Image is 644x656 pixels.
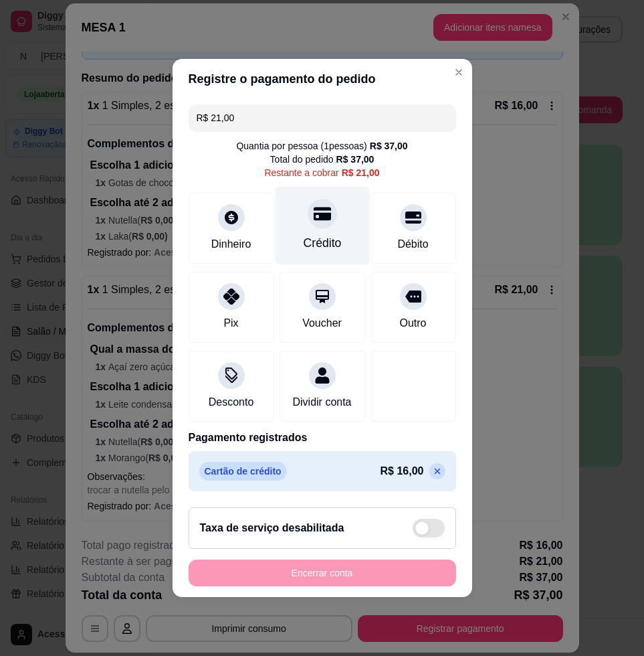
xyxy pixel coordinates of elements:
[264,166,379,179] div: Restante a cobrar
[211,236,251,252] div: Dinheiro
[189,430,456,446] p: Pagamento registrados
[270,153,374,166] div: Total do pedido
[336,153,374,166] div: R$ 37,00
[200,520,344,536] h2: Taxa de serviço desabilitada
[370,139,408,153] div: R$ 37,00
[448,62,469,83] button: Close
[209,394,254,410] div: Desconto
[197,104,448,131] input: Ex.: hambúrguer de cordeiro
[173,59,472,99] header: Registre o pagamento do pedido
[292,394,351,410] div: Dividir conta
[342,166,380,179] div: R$ 21,00
[236,139,407,153] div: Quantia por pessoa ( 1 pessoas)
[381,463,424,479] p: R$ 16,00
[223,315,238,331] div: Pix
[303,234,341,252] div: Crédito
[199,462,287,481] p: Cartão de crédito
[399,315,426,331] div: Outro
[302,315,342,331] div: Voucher
[397,236,428,252] div: Débito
